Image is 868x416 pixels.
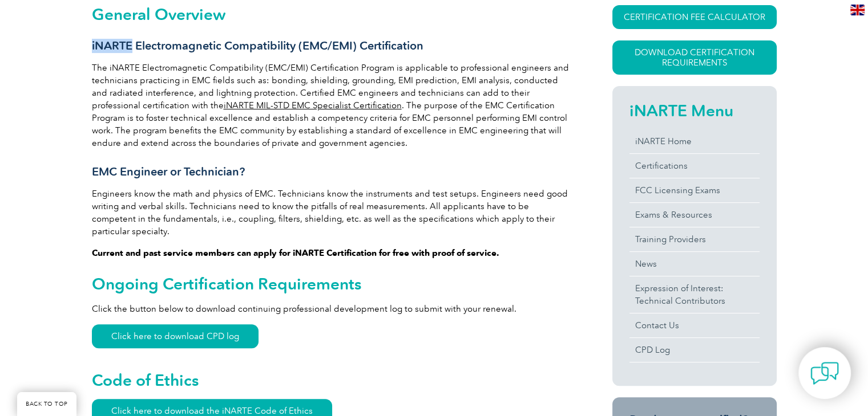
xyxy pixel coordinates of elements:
h2: Code of Ethics [92,371,571,389]
a: Click here to download CPD log [92,324,259,348]
a: FCC Licensing Exams [629,178,760,202]
a: Exams & Resources [629,203,760,227]
a: iNARTE Home [629,129,760,153]
a: Contact Us [629,313,760,337]
h2: General Overview [92,5,571,23]
strong: Current and past service members can apply for iNARTE Certification for free with proof of service. [92,248,499,258]
p: Click the button below to download continuing professional development log to submit with your re... [92,303,571,315]
h2: iNARTE Menu [629,101,760,120]
p: Engineers know the math and physics of EMC. Technicians know the instruments and test setups. Eng... [92,187,571,238]
a: CERTIFICATION FEE CALCULATOR [612,5,777,29]
img: en [850,5,865,15]
a: Download Certification Requirements [612,40,777,75]
a: BACK TO TOP [17,392,76,416]
a: Training Providers [629,227,760,251]
a: Certifications [629,154,760,178]
a: iNARTE MIL-STD EMC Specialist Certification [224,100,402,111]
p: The iNARTE Electromagnetic Compatibility (EMC/EMI) Certification Program is applicable to profess... [92,62,571,149]
h3: iNARTE Electromagnetic Compatibility (EMC/EMI) Certification [92,39,571,53]
a: Expression of Interest:Technical Contributors [629,276,760,313]
a: News [629,252,760,276]
a: CPD Log [629,338,760,362]
h2: Ongoing Certification Requirements [92,275,571,293]
h3: EMC Engineer or Technician? [92,165,571,179]
img: contact-chat.png [810,359,839,388]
